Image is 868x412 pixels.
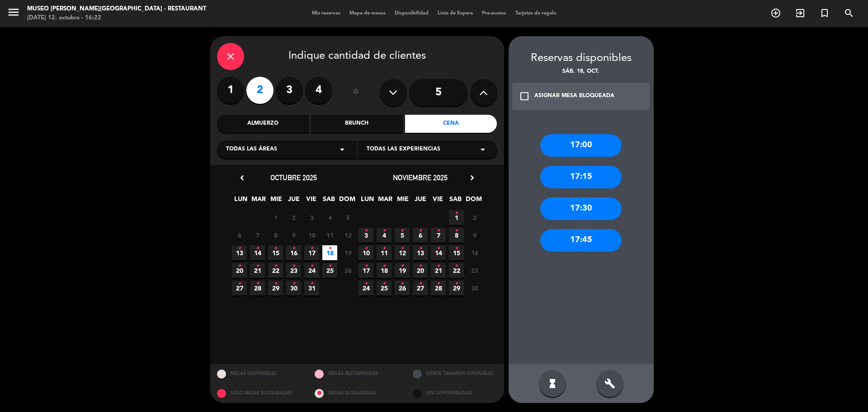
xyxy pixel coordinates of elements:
div: MESAS DISPONIBLES [210,364,308,384]
i: • [455,241,458,256]
i: • [419,224,422,238]
i: • [328,241,331,256]
i: • [401,259,404,273]
span: 21 [431,263,446,278]
span: MAR [251,194,266,209]
i: add_circle_outline [770,8,781,19]
span: 25 [377,281,392,295]
label: 4 [305,77,332,104]
span: 18 [322,245,337,260]
span: MIE [395,194,410,209]
span: 1 [449,210,464,225]
span: 9 [467,228,482,243]
span: Todas las áreas [226,145,277,154]
button: menu [7,5,20,22]
span: 15 [268,245,283,260]
span: DOM [466,194,481,209]
span: LUN [360,194,375,209]
i: build [604,378,615,389]
span: 11 [377,245,392,260]
i: • [238,241,241,256]
span: 7 [250,228,265,243]
span: 12 [395,245,410,260]
i: • [364,259,368,273]
div: Almuerzo [217,115,309,133]
i: • [382,224,386,238]
i: hourglass_full [547,378,558,389]
span: Lista de Espera [433,11,477,16]
i: • [401,224,404,238]
i: • [401,276,404,291]
i: • [310,276,313,291]
span: 15 [449,245,464,260]
span: Mapa de mesas [345,11,390,16]
span: 10 [304,228,319,243]
span: 18 [377,263,392,278]
div: ó [341,77,371,108]
span: octubre 2025 [270,173,317,182]
div: sáb. 18, oct. [509,67,654,76]
i: • [256,259,259,273]
span: 20 [232,263,247,278]
i: • [437,276,440,291]
i: • [382,241,386,256]
i: • [401,241,404,256]
span: 28 [431,281,446,295]
span: 30 [286,281,301,295]
span: 5 [340,210,355,225]
div: ASIGNAR MESA BLOQUEADA [534,92,614,101]
span: 17 [304,245,319,260]
div: 17:45 [540,229,622,252]
span: 28 [250,281,265,295]
div: SOLO MESAS BLOQUEADAS [210,384,308,403]
i: close [225,51,236,62]
i: • [238,276,241,291]
span: noviembre 2025 [393,173,448,182]
span: 31 [304,281,319,295]
span: 22 [449,263,464,278]
span: Tarjetas de regalo [511,11,561,16]
i: • [382,276,386,291]
i: • [292,276,295,291]
i: • [328,259,331,273]
span: 3 [359,228,373,243]
label: 3 [276,77,303,104]
span: 30 [467,281,482,295]
i: • [292,241,295,256]
span: 29 [449,281,464,295]
i: • [274,259,277,273]
span: VIE [304,194,319,209]
i: • [364,276,368,291]
div: Reservas disponibles [509,50,654,67]
span: 29 [268,281,283,295]
i: • [256,241,259,256]
span: MIE [269,194,283,209]
span: 2 [286,210,301,225]
i: • [364,224,368,238]
span: 21 [250,263,265,278]
i: • [437,241,440,256]
i: • [274,241,277,256]
div: 17:15 [540,166,622,188]
span: 12 [340,228,355,243]
i: • [310,259,313,273]
i: • [437,224,440,238]
span: VIE [430,194,445,209]
div: [DATE] 12. octubre - 16:22 [27,14,206,23]
span: 16 [286,245,301,260]
span: Mis reservas [307,11,345,16]
span: 26 [395,281,410,295]
span: 9 [286,228,301,243]
label: 2 [246,77,274,104]
span: Disponibilidad [390,11,433,16]
div: Cena [405,115,497,133]
i: menu [7,5,20,19]
div: OTROS TAMAÑOS DIPONIBLES [406,364,504,384]
i: • [382,259,386,273]
i: chevron_right [467,173,477,183]
i: • [455,276,458,291]
span: 26 [340,263,355,278]
i: check_box_outline_blank [519,91,530,102]
span: LUN [233,194,248,209]
i: • [437,259,440,273]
